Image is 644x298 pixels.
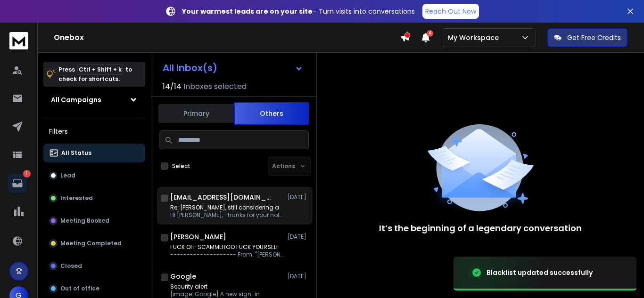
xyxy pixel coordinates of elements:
div: Gabriela dice… [8,56,181,112]
p: Out of office [60,285,99,292]
p: 1 [23,170,31,177]
a: 1 [8,174,27,193]
p: Closed [60,262,82,270]
span: 4 [427,30,433,37]
h1: Onebox [54,32,400,43]
button: Meeting Booked [43,211,145,230]
p: Hi [PERSON_NAME], Thanks for your note. [170,211,283,219]
p: FUCK OFF SCAMMERGO FUCK YOURSELF [170,243,283,251]
div: Hi [PERSON_NAME], [15,133,147,142]
p: Get Free Credits [567,33,621,42]
div: Raj dice… [8,127,181,251]
strong: Your warmest leads are on your site [182,7,313,16]
p: Press to check for shortcuts. [58,65,132,84]
button: Lead [43,166,145,185]
button: All Status [43,144,145,162]
button: Meeting Completed [43,234,145,253]
textarea: Escribe un mensaje... [8,206,181,222]
h1: [EMAIL_ADDRESS][DOMAIN_NAME] [170,193,274,202]
button: Primary [158,103,234,124]
button: Selector de gif [30,226,37,233]
img: Profile image for Box [27,5,42,20]
p: My Workspace [448,33,503,42]
div: I can see that your campaign is now sending emails successfully. [15,142,147,170]
p: – Turn visits into conversations [182,7,415,16]
p: -------------------- From: "[PERSON_NAME]" <[EMAIL_ADDRESS][DOMAIN_NAME]> To: <[EMAIL_ADDRESS][DO... [170,251,283,258]
div: Blacklist updated successfully [487,268,593,277]
button: All Inbox(s) [155,58,311,77]
button: Interested [43,189,145,208]
div: I suggest disabling Provider Matching so your campaign can start sending to all selected leads. [15,15,147,43]
span: 14 / 14 [163,81,182,92]
p: Interested [60,194,93,202]
p: Lead [60,172,75,179]
div: provider matching is off, that option makes me select at least 1 that's why the three are selecte... [34,56,181,104]
span: Ctrl + Shift + k [77,64,123,75]
h1: All Inbox(s) [163,63,217,72]
p: All Status [61,149,91,157]
p: It’s the beginning of a legendary conversation [379,222,582,235]
button: Out of office [43,279,145,298]
p: [DATE] [288,193,309,201]
p: Security alert [170,283,260,290]
a: Reach Out Now [422,4,479,19]
p: [DATE] [288,233,309,241]
h1: All Campaigns [51,95,101,105]
button: Get Free Credits [547,28,627,47]
img: logo [9,32,28,49]
div: provider matching is off, that option makes me select at least 1 that's why the three are selecte... [41,62,173,98]
h1: Google [170,272,196,281]
p: Meeting Booked [60,217,109,225]
button: Enviar un mensaje… [162,222,177,237]
p: [image: Google] A new sign-in [170,290,260,298]
button: Inicio [165,4,182,22]
h3: Inboxes selected [183,81,247,92]
h1: Box [46,9,59,16]
button: Others [234,102,309,125]
button: All Campaigns [43,90,145,109]
label: Select [172,162,190,170]
button: Selector de emoji [15,226,22,233]
p: [DATE] [288,273,309,280]
h3: Filters [43,125,145,138]
p: Meeting Completed [60,240,122,247]
p: Re: [PERSON_NAME], still considering a [170,204,283,211]
h1: [PERSON_NAME] [170,232,226,242]
div: Hi [PERSON_NAME],I can see that your campaign is now sending emails successfully. [8,127,155,231]
button: Closed [43,257,145,275]
p: Reach Out Now [425,7,476,16]
div: New messages divider [8,119,181,120]
button: go back [6,4,24,22]
button: Adjuntar un archivo [45,226,52,233]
